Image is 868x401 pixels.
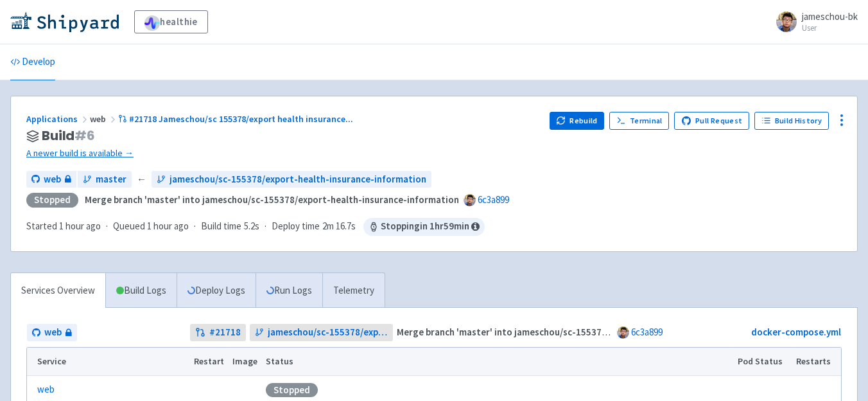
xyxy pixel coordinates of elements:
[177,273,256,308] a: Deploy Logs
[550,112,605,130] button: Rebuild
[322,273,385,308] a: Telemetry
[244,219,259,234] span: 5.2s
[26,218,485,236] div: · · ·
[751,326,841,338] a: docker-compose.yml
[37,382,55,397] a: web
[802,10,858,22] span: jameschou-bk
[609,112,669,130] a: Terminal
[90,113,118,125] span: web
[190,348,229,376] th: Restart
[118,113,355,125] a: #21718 Jameschou/sc 155378/export health insurance...
[27,348,190,376] th: Service
[190,324,246,341] a: #21718
[26,220,101,232] span: Started
[734,348,792,376] th: Pod Status
[44,325,62,340] span: web
[113,220,189,232] span: Queued
[754,112,829,130] a: Build History
[272,219,320,234] span: Deploy time
[363,218,485,236] span: Stopping in 1 hr 59 min
[397,326,771,338] strong: Merge branch 'master' into jameschou/sc-155378/export-health-insurance-information
[26,193,78,208] div: Stopped
[59,220,101,232] time: 1 hour ago
[134,10,208,33] a: healthie
[85,193,459,206] strong: Merge branch 'master' into jameschou/sc-155378/export-health-insurance-information
[137,172,146,187] span: ←
[631,326,663,338] a: 6c3a899
[261,348,733,376] th: Status
[250,324,393,341] a: jameschou/sc-155378/export-health-insurance-information
[674,112,749,130] a: Pull Request
[129,113,353,125] span: #21718 Jameschou/sc 155378/export health insurance ...
[106,273,177,308] a: Build Logs
[10,44,55,80] a: Develop
[78,171,132,188] a: master
[768,12,858,32] a: jameschou-bk User
[209,325,241,340] strong: # 21718
[228,348,261,376] th: Image
[44,172,61,187] span: web
[27,324,77,341] a: web
[478,193,509,206] a: 6c3a899
[266,383,318,397] div: Stopped
[96,172,126,187] span: master
[792,348,841,376] th: Restarts
[201,219,241,234] span: Build time
[10,12,119,32] img: Shipyard logo
[802,24,858,32] small: User
[256,273,322,308] a: Run Logs
[26,113,90,125] a: Applications
[11,273,105,308] a: Services Overview
[169,172,426,187] span: jameschou/sc-155378/export-health-insurance-information
[42,129,95,143] span: Build
[322,219,356,234] span: 2m 16.7s
[74,127,95,145] span: # 6
[147,220,189,232] time: 1 hour ago
[26,171,76,188] a: web
[26,146,539,161] a: A newer build is available →
[152,171,431,188] a: jameschou/sc-155378/export-health-insurance-information
[268,325,388,340] span: jameschou/sc-155378/export-health-insurance-information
